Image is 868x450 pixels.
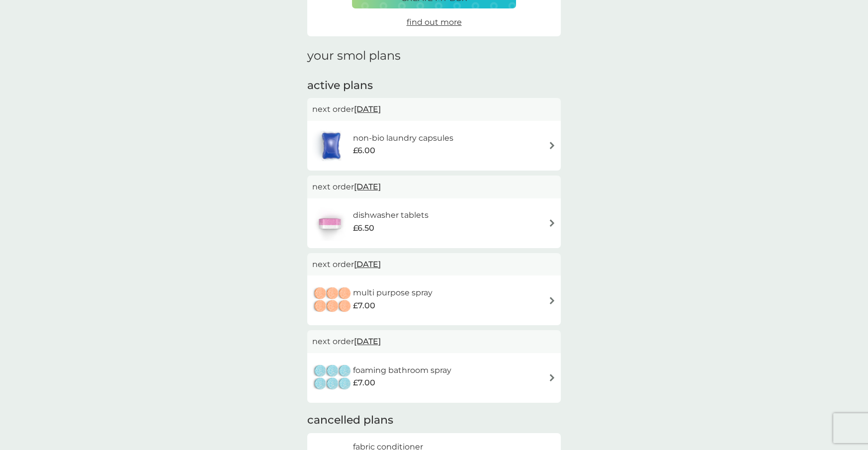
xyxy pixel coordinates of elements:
img: arrow right [548,142,556,149]
span: £7.00 [353,299,375,312]
span: £6.00 [353,144,375,157]
img: arrow right [548,219,556,227]
img: arrow right [548,297,556,304]
h6: dishwasher tablets [353,209,429,222]
img: arrow right [548,374,556,381]
h6: foaming bathroom spray [353,364,451,377]
h6: multi purpose spray [353,286,433,299]
span: [DATE] [354,177,381,196]
span: [DATE] [354,99,381,119]
span: £6.50 [353,222,374,235]
img: foaming bathroom spray [312,360,353,395]
span: find out more [407,17,462,27]
p: next order [312,103,556,116]
img: non-bio laundry capsules [312,128,350,163]
h2: active plans [307,78,561,93]
p: next order [312,180,556,193]
a: find out more [407,16,462,29]
img: multi purpose spray [312,283,353,318]
h6: non-bio laundry capsules [353,132,453,145]
p: next order [312,258,556,271]
span: [DATE] [354,332,381,351]
span: £7.00 [353,376,375,389]
span: [DATE] [354,255,381,274]
h2: cancelled plans [307,413,561,428]
img: dishwasher tablets [312,206,347,241]
p: next order [312,335,556,348]
h1: your smol plans [307,49,561,63]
